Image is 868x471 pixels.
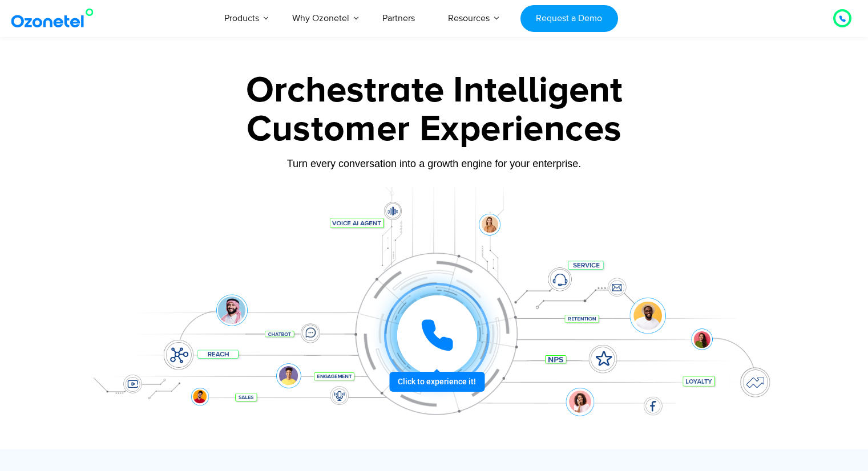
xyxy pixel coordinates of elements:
div: Turn every conversation into a growth engine for your enterprise. [78,157,791,170]
div: Customer Experiences [78,102,791,157]
div: Orchestrate Intelligent [78,72,791,109]
a: Request a Demo [520,5,618,32]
